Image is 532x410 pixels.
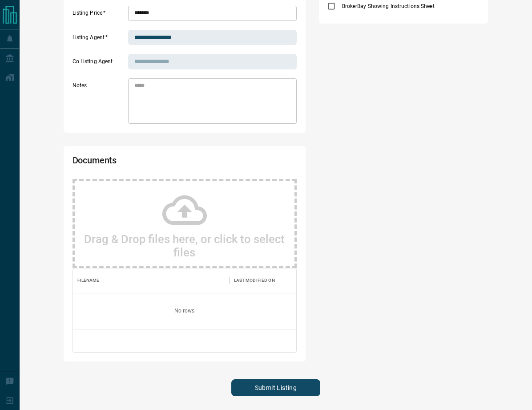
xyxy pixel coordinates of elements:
[73,9,126,21] label: Listing Price
[73,58,126,69] label: Co Listing Agent
[234,268,275,293] div: Last Modified On
[73,155,207,170] h2: Documents
[73,268,230,293] div: Filename
[77,268,100,293] div: Filename
[231,379,320,396] button: Submit Listing
[73,82,126,124] label: Notes
[340,2,437,10] span: BrokerBay Showing Instructions Sheet
[230,268,296,293] div: Last Modified On
[73,34,126,45] label: Listing Agent
[84,232,286,259] h2: Drag & Drop files here, or click to select files
[73,179,297,268] div: Drag & Drop files here, or click to select files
